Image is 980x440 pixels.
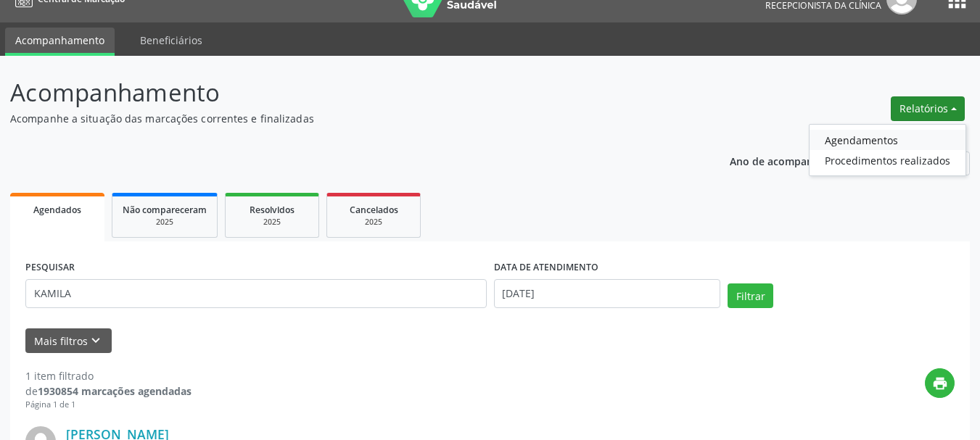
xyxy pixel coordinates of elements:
p: Acompanhe a situação das marcações correntes e finalizadas [10,111,682,126]
div: 2025 [123,217,207,228]
button: print [925,368,955,398]
a: Procedimentos realizados [810,150,965,170]
ul: Relatórios [809,124,966,176]
strong: 1930854 marcações agendadas [38,384,192,398]
div: 1 item filtrado [25,368,192,383]
button: Relatórios [891,96,965,121]
div: de [25,383,192,399]
div: Página 1 de 1 [25,399,192,411]
label: DATA DE ATENDIMENTO [494,257,598,279]
a: Acompanhamento [5,28,115,56]
i: keyboard_arrow_down [88,333,104,349]
p: Acompanhamento [10,75,682,111]
span: Resolvidos [250,204,295,216]
div: 2025 [337,217,410,228]
input: Nome, código do beneficiário ou CPF [25,279,487,308]
p: Ano de acompanhamento [730,151,858,170]
button: Filtrar [728,283,773,308]
a: Beneficiários [130,28,213,53]
button: Mais filtroskeyboard_arrow_down [25,328,112,354]
span: Não compareceram [123,204,207,216]
input: Selecione um intervalo [494,279,721,308]
div: 2025 [236,217,308,228]
label: PESQUISAR [25,257,75,279]
a: Agendamentos [810,130,965,150]
span: Agendados [33,204,81,216]
i: print [932,375,948,391]
span: Cancelados [350,204,398,216]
